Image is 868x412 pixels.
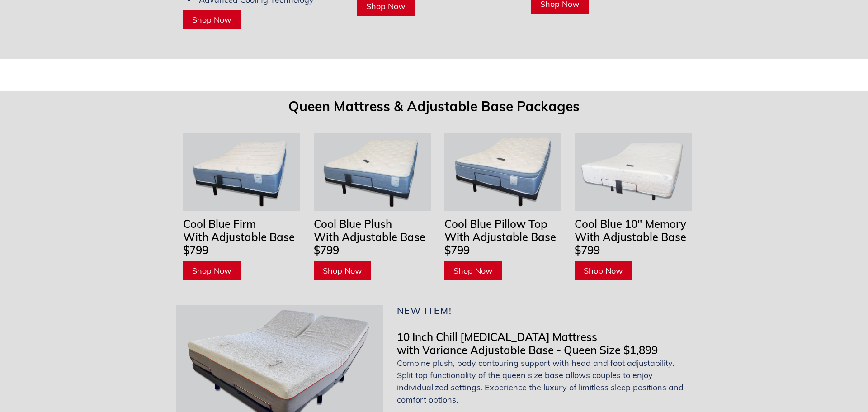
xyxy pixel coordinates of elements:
span: with Variance Adjustable Base - Queen Size $1,899 [397,343,658,357]
span: With Adjustable Base $799 [314,230,425,257]
span: 10 Inch Chill [MEDICAL_DATA] Mattress [397,330,597,344]
a: Shop Now [183,10,241,29]
span: Shop Now [453,265,493,276]
span: New Item! [397,305,453,316]
span: With Adjustable Base $799 [444,230,556,257]
a: Shop Now [575,261,632,280]
span: Shop Now [366,1,406,11]
span: With Adjustable Base $799 [183,230,295,257]
span: Shop Now [584,265,623,276]
span: Cool Blue Pillow Top [444,217,547,231]
span: Shop Now [192,265,231,276]
img: cool-blue-10-inch-memeory-foam-with-adjustable-base.jpg__PID:04af9749-caab-461a-b90d-61b108f80b52 [575,133,692,211]
span: Shop Now [323,265,362,276]
span: Combine plush, body contouring support with head and foot adjustability. Split top functionality ... [397,357,692,406]
img: cool-blue-pt-with-adjustable-base.jpg__PID:091b1b3c-e38a-45b0-b389-580f5bffb6d5 [444,133,561,211]
a: Shop Now [183,261,241,280]
span: Cool Blue Firm [183,217,256,231]
span: With Adjustable Base $799 [575,230,686,257]
a: Shop Now [314,261,371,280]
span: Cool Blue Plush [314,217,392,231]
img: cool-blue-plush-with-adjustable-base.jpg__PID:6eb857a7-dba6-497d-b27b-19709b1e1d0e [314,133,431,211]
span: Cool Blue 10" Memory [575,217,686,231]
span: Shop Now [192,14,231,25]
img: Cool-blue-firm-with-adjustable-base.jpg__PID:d144c5e4-fe04-4103-b7b0-cddcf09415b1 [183,133,300,211]
a: Shop Now [444,261,502,280]
span: Queen Mattress & Adjustable Base Packages [288,98,580,115]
